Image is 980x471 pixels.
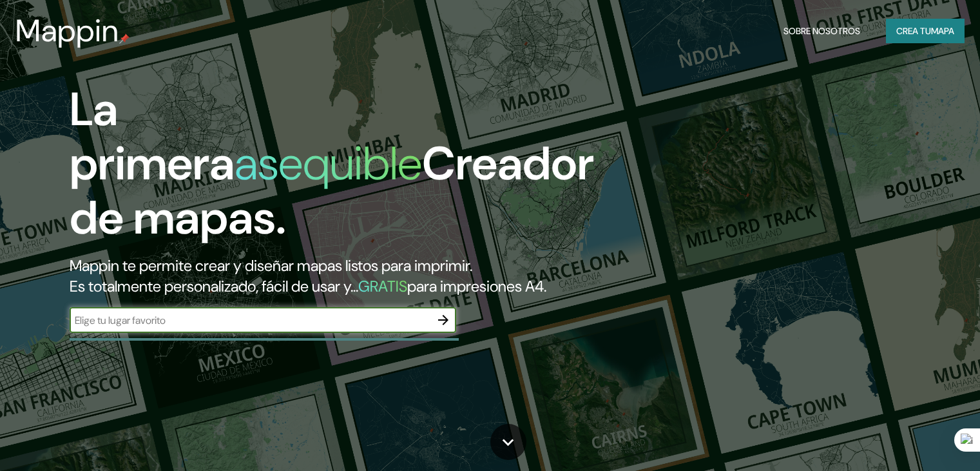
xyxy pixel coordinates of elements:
font: GRATIS [358,276,407,296]
font: Mappin [15,10,119,51]
input: Elige tu lugar favorito [70,313,430,328]
font: asequible [235,134,422,194]
font: La primera [70,79,235,194]
button: Crea tumapa [886,19,965,43]
button: Sobre nosotros [778,19,865,43]
font: Creador de mapas. [70,134,594,248]
font: Sobre nosotros [783,25,860,37]
font: Mappin te permite crear y diseñar mapas listos para imprimir. [70,256,472,276]
font: para impresiones A4. [407,276,546,296]
font: Crea tu [896,25,931,37]
font: Es totalmente personalizado, fácil de usar y... [70,276,358,296]
font: mapa [931,25,954,37]
img: pin de mapeo [119,34,130,44]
